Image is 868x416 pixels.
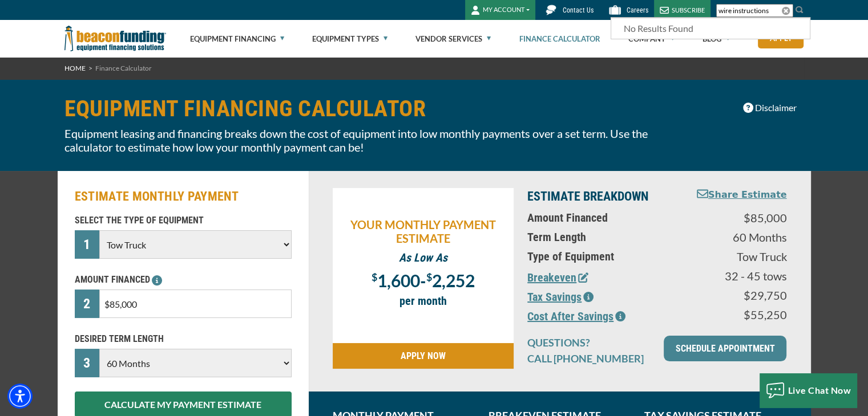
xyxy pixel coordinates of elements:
p: YOUR MONTHLY PAYMENT ESTIMATE [338,218,508,245]
a: HOME [64,64,86,72]
p: CALL [PHONE_NUMBER] [527,352,650,365]
a: Equipment Types [312,21,387,57]
p: $55,250 [687,308,786,321]
p: As Low As [338,251,508,264]
input: Search [716,4,793,17]
p: 60 Months [687,230,786,244]
a: APPLY NOW [333,343,514,369]
p: 32 - 45 tows [687,269,786,283]
p: $29,750 [687,288,786,302]
button: Disclaimer [736,97,804,119]
p: Type of Equipment [527,250,673,263]
button: Tax Savings [527,288,594,305]
span: 2,252 [432,270,475,291]
div: 2 [75,289,100,318]
span: Live Chat Now [788,385,851,395]
div: Accessibility Menu [7,384,33,409]
p: Amount Financed [527,211,673,225]
a: Vendor Services [415,21,491,57]
p: ESTIMATE BREAKDOWN [527,188,673,205]
img: Beacon Funding Corporation logo [64,20,166,57]
p: AMOUNT FINANCED [75,273,292,287]
li: No Results Found [611,18,810,39]
span: $ [426,271,432,283]
a: Finance Calculator [519,21,600,57]
input: $ [99,289,291,318]
button: Live Chat Now [760,373,857,407]
p: DESIRED TERM LENGTH [75,332,292,346]
span: Finance Calculator [95,64,152,72]
span: $ [372,271,377,283]
div: 1 [75,230,100,259]
a: Clear search text [781,6,790,15]
p: SELECT THE TYPE OF EQUIPMENT [75,214,292,227]
button: Share Estimate [697,188,787,202]
div: 3 [75,349,100,377]
p: per month [338,294,508,308]
span: Careers [627,6,648,14]
p: Term Length [527,230,673,244]
img: Search [795,5,804,14]
button: Cost After Savings [527,308,625,325]
a: SCHEDULE APPOINTMENT [664,336,786,361]
p: - [338,270,508,288]
p: Tow Truck [687,250,786,263]
h1: EQUIPMENT FINANCING CALCULATOR [64,97,679,121]
p: Equipment leasing and financing breaks down the cost of equipment into low monthly payments over ... [64,127,679,154]
h2: ESTIMATE MONTHLY PAYMENT [75,188,292,205]
span: Contact Us [563,6,594,14]
span: 1,600 [377,270,420,291]
span: Disclaimer [755,101,797,115]
a: Equipment Financing [190,21,284,57]
button: Breakeven [527,269,588,286]
p: $85,000 [687,211,786,225]
p: QUESTIONS? [527,336,650,349]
